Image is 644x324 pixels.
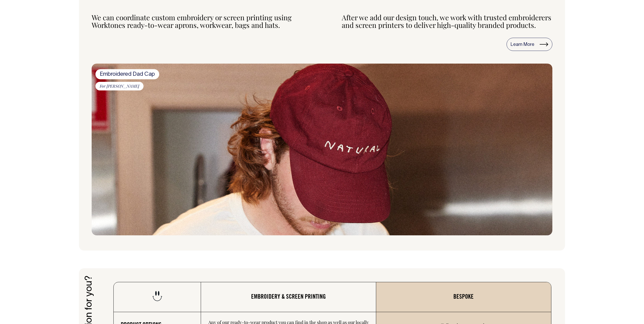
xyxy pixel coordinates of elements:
[92,64,552,235] img: Embroidery and Screen Printing
[95,69,159,79] span: Embroidered Dad Cap
[201,282,376,312] th: Embroidery & Screen Printing
[95,82,144,90] span: For [PERSON_NAME]
[92,14,302,29] div: We can coordinate custom embroidery or screen printing using Worktones ready-to-wear aprons, work...
[342,14,552,29] div: After we add our design touch, we work with trusted embroiderers and screen printers to deliver h...
[376,282,551,312] th: Bespoke
[507,38,552,51] a: Learn More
